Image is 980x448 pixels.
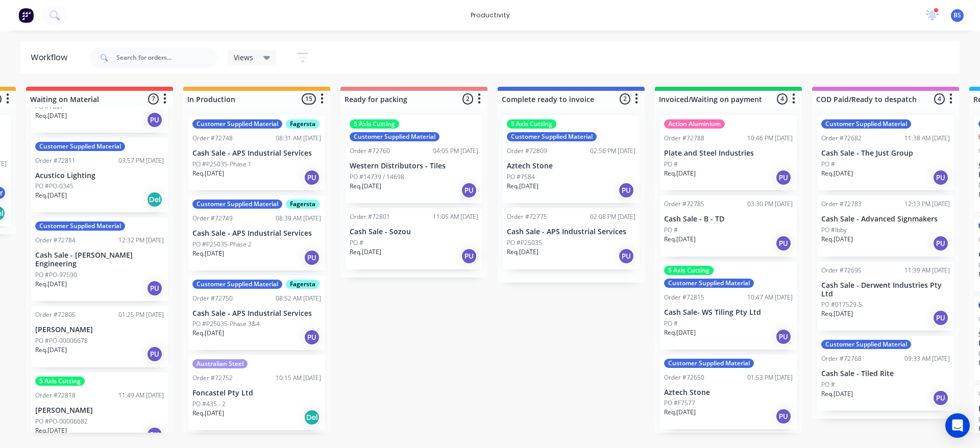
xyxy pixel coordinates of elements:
[192,160,252,169] p: PO #P25035-Phase 1
[461,248,477,264] div: PU
[904,266,950,275] div: 11:39 AM [DATE]
[821,281,950,298] p: Cash Sale - Derwent Industries Pty Ltd
[664,169,696,178] p: Req. [DATE]
[35,280,67,289] p: Req. [DATE]
[817,115,954,190] div: Customer Supplied MaterialOrder #7268211:38 AM [DATE]Cash Sale - The Just GroupPO #Req.[DATE]PU
[945,413,970,438] div: Open Intercom Messenger
[192,294,233,303] div: Order #72750
[821,340,911,349] div: Customer Supplied Material
[304,329,320,345] div: PU
[590,146,635,156] div: 02:56 PM [DATE]
[350,132,439,141] div: Customer Supplied Material
[507,182,538,191] p: Req. [DATE]
[116,47,217,68] input: Search for orders...
[821,266,862,275] div: Order #72695
[31,138,168,213] div: Customer Supplied MaterialOrder #7281103:57 PM [DATE]Acustico LightingPO #PO-0345Req.[DATE]Del
[35,336,88,345] p: PO #PO-00006678
[821,160,835,169] p: PO #
[192,249,224,258] p: Req. [DATE]
[146,427,163,443] div: PU
[35,345,67,355] p: Req. [DATE]
[433,146,478,156] div: 04:05 PM [DATE]
[35,191,67,200] p: Req. [DATE]
[817,195,954,257] div: Order #7278312:13 PM [DATE]Cash Sale - Advanced SignmakersPO #IbbyReq.[DATE]PU
[35,326,164,334] p: [PERSON_NAME]
[35,111,67,120] p: Req. [DATE]
[350,162,478,170] p: Western Distributors - Tiles
[507,132,597,141] div: Customer Supplied Material
[350,228,478,236] p: Cash Sale - Sozou
[821,309,853,318] p: Req. [DATE]
[276,134,321,143] div: 08:31 AM [DATE]
[507,162,635,170] p: Aztech Stone
[664,279,754,288] div: Customer Supplied Material
[192,214,233,223] div: Order #72749
[747,293,793,302] div: 10:47 AM [DATE]
[664,359,754,368] div: Customer Supplied Material
[188,355,325,430] div: Australian SteelOrder #7275210:15 AM [DATE]Foncastel Pty LtdPO #435 - 2Req.[DATE]Del
[821,389,853,399] p: Req. [DATE]
[192,229,321,238] p: Cash Sale - APS Industrial Services
[118,310,164,319] div: 01:25 PM [DATE]
[821,369,950,378] p: Cash Sale - Tiled Rite
[350,247,381,257] p: Req. [DATE]
[286,119,320,129] div: Fagersta
[304,409,320,426] div: Del
[747,373,793,382] div: 01:53 PM [DATE]
[346,208,482,269] div: Order #7280111:05 AM [DATE]Cash Sale - SozouPO #Req.[DATE]PU
[933,390,949,406] div: PU
[904,134,950,143] div: 11:38 AM [DATE]
[35,426,67,435] p: Req. [DATE]
[664,319,678,328] p: PO #
[821,235,853,244] p: Req. [DATE]
[35,236,76,245] div: Order #72784
[35,310,76,319] div: Order #72805
[286,200,320,209] div: Fagersta
[664,388,793,397] p: Aztech Stone
[188,276,325,351] div: Customer Supplied MaterialFagerstaOrder #7275008:52 AM [DATE]Cash Sale - APS Industrial ServicesP...
[660,355,797,430] div: Customer Supplied MaterialOrder #7265001:53 PM [DATE]Aztech StonePO #F7577Req.[DATE]PU
[192,374,233,383] div: Order #72752
[821,169,853,178] p: Req. [DATE]
[664,149,793,158] p: Plate and Steel Industries
[664,160,678,169] p: PO #
[461,182,477,198] div: PU
[192,309,321,318] p: Cash Sale - APS Industrial Services
[664,373,704,382] div: Order #72650
[276,374,321,383] div: 10:15 AM [DATE]
[821,119,911,129] div: Customer Supplied Material
[507,238,542,247] p: PO #P25035
[35,391,76,400] div: Order #72818
[821,200,862,209] div: Order #72783
[35,221,125,231] div: Customer Supplied Material
[35,406,164,415] p: [PERSON_NAME]
[350,238,363,247] p: PO #
[31,52,72,64] div: Workflow
[31,372,168,447] div: 5 Axis CuttingOrder #7281811:49 AM [DATE][PERSON_NAME]PO #PO-00006682Req.[DATE]PU
[286,280,320,289] div: Fagersta
[146,191,163,208] div: Del
[747,134,793,143] div: 10:46 PM [DATE]
[821,149,950,158] p: Cash Sale - The Just Group
[664,266,714,275] div: 5 Axis Cutting
[618,248,634,264] div: PU
[31,306,168,367] div: Order #7280501:25 PM [DATE][PERSON_NAME]PO #PO-00006678Req.[DATE]PU
[664,119,725,129] div: Action Aluminium
[35,171,164,180] p: Acustico Lighting
[775,329,792,345] div: PU
[933,169,949,186] div: PU
[234,52,253,63] span: Views
[821,380,835,389] p: PO #
[821,354,862,363] div: Order #72768
[304,169,320,186] div: PU
[192,359,248,368] div: Australian Steel
[507,212,547,221] div: Order #72775
[507,172,535,182] p: PO #7584
[192,149,321,158] p: Cash Sale - APS Industrial Services
[146,280,163,296] div: PU
[35,142,125,151] div: Customer Supplied Material
[192,329,224,338] p: Req. [DATE]
[118,156,164,165] div: 03:57 PM [DATE]
[118,391,164,400] div: 11:49 AM [DATE]
[192,400,226,409] p: PO #435 - 2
